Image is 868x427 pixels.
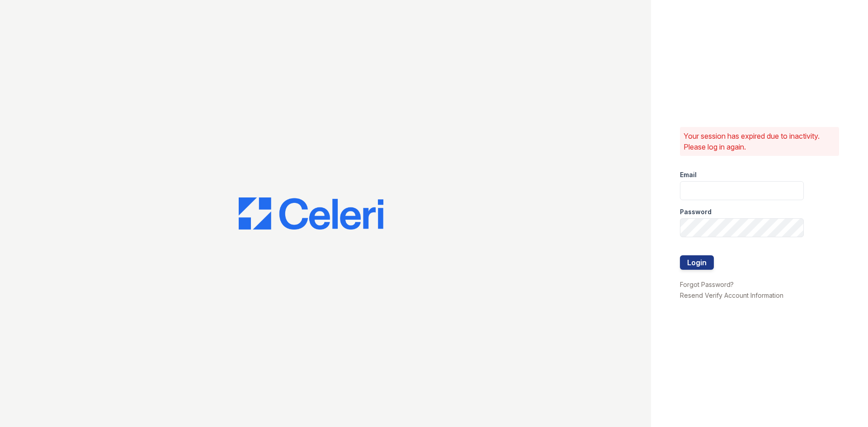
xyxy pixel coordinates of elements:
[680,281,734,288] a: Forgot Password?
[680,291,783,299] a: Resend Verify Account Information
[680,207,712,216] label: Password
[680,255,714,270] button: Login
[680,170,697,179] label: Email
[684,131,835,152] p: Your session has expired due to inactivity. Please log in again.
[239,197,383,230] img: CE_Logo_Blue-a8612792a0a2168367f1c8372b55b34899dd931a85d93a1a3d3e32e68fde9ad4.png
